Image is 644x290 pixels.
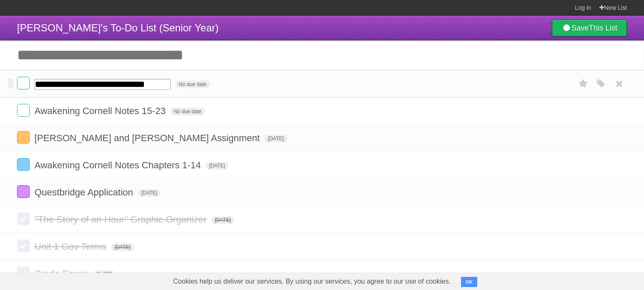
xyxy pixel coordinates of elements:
[589,24,617,32] b: This List
[17,22,219,33] span: [PERSON_NAME]'s To-Do List (Senior Year)
[461,277,478,287] button: OK
[205,162,228,170] span: [DATE]
[93,270,115,278] span: [DATE]
[111,243,134,251] span: [DATE]
[138,189,161,197] span: [DATE]
[170,108,205,115] span: No due date
[34,187,135,198] span: Questbridge Application
[575,77,591,91] label: Star task
[17,240,30,252] label: Done
[17,77,30,89] label: Done
[34,214,209,225] span: "The Story of an Hour" Graphic Organizer
[34,268,90,279] span: Credo Essay
[165,273,459,290] span: Cookies help us deliver our services. By using our services, you agree to our use of cookies.
[175,81,210,88] span: No due date
[34,133,262,143] span: [PERSON_NAME] and [PERSON_NAME] Assignment
[264,135,287,142] span: [DATE]
[17,267,30,279] label: Done
[34,241,109,252] span: Unit 1 Gov Terms
[34,160,203,170] span: Awakening Cornell Notes Chapters 1-14
[17,131,30,144] label: Done
[34,106,168,116] span: Awakening Cornell Notes 15-23
[211,216,234,224] span: [DATE]
[17,158,30,171] label: Done
[552,20,627,36] a: SaveThis List
[17,104,30,117] label: Done
[17,185,30,198] label: Done
[17,212,30,225] label: Done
